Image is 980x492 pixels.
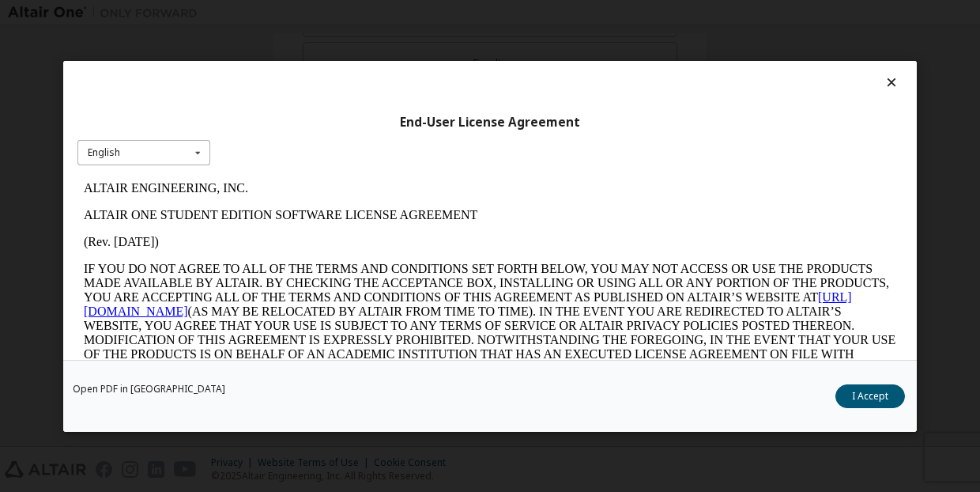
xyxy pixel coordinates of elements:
p: This Altair One Student Edition Software License Agreement (“Agreement”) is between Altair Engine... [6,214,819,271]
p: ALTAIR ONE STUDENT EDITION SOFTWARE LICENSE AGREEMENT [6,33,819,47]
button: I Accept [835,384,905,407]
p: (Rev. [DATE]) [6,60,819,74]
p: IF YOU DO NOT AGREE TO ALL OF THE TERMS AND CONDITIONS SET FORTH BELOW, YOU MAY NOT ACCESS OR USE... [6,87,819,201]
a: [URL][DOMAIN_NAME] [6,115,775,143]
p: ALTAIR ENGINEERING, INC. [6,6,819,21]
div: English [88,148,120,157]
a: Open PDF in [GEOGRAPHIC_DATA] [73,384,225,393]
div: End-User License Agreement [77,114,903,130]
